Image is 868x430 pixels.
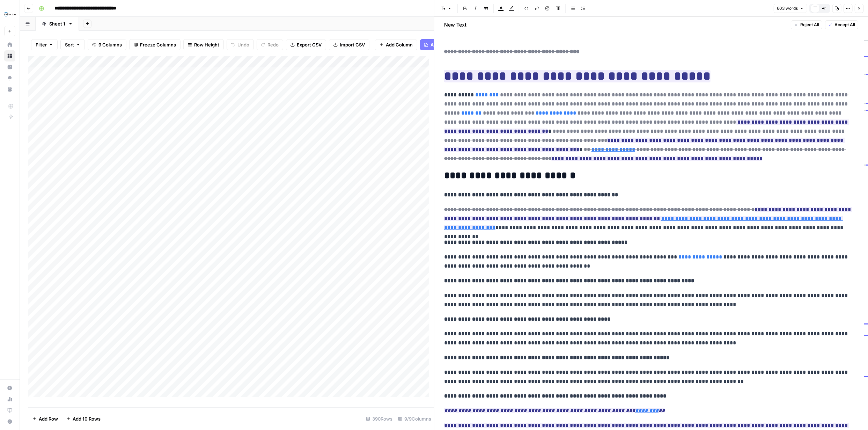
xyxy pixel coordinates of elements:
[444,21,466,28] h2: New Text
[4,416,15,427] button: Help + Support
[395,413,434,424] div: 9/9 Columns
[39,415,58,422] span: Add Row
[4,405,15,416] a: Learning Hub
[65,41,74,48] span: Sort
[340,41,365,48] span: Import CSV
[227,39,254,50] button: Undo
[286,39,326,50] button: Export CSV
[4,8,17,21] img: FYidoctors Logo
[4,39,15,50] a: Home
[28,41,62,46] div: Domain Overview
[183,39,224,50] button: Row Height
[36,41,47,48] span: Filter
[267,41,279,48] span: Redo
[71,41,76,46] img: tab_keywords_by_traffic_grey.svg
[88,39,126,50] button: 9 Columns
[73,415,101,422] span: Add 10 Rows
[4,61,15,73] a: Insights
[28,413,62,424] button: Add Row
[386,41,413,48] span: Add Column
[4,6,15,23] button: Workspace: FYidoctors
[4,73,15,84] a: Opportunities
[11,11,17,17] img: logo_orange.svg
[98,41,122,48] span: 9 Columns
[825,20,858,29] button: Accept All
[375,39,417,50] button: Add Column
[129,39,181,50] button: Freeze Columns
[49,20,65,27] div: Sheet 1
[4,84,15,95] a: Your Data
[329,39,369,50] button: Import CSV
[20,11,34,17] div: v 4.0.25
[363,413,395,424] div: 390 Rows
[431,41,469,48] span: Add Power Agent
[11,18,17,24] img: website_grey.svg
[4,50,15,61] a: Browse
[60,39,85,50] button: Sort
[420,39,473,50] button: Add Power Agent
[237,41,249,48] span: Undo
[774,4,807,13] button: 603 words
[194,41,219,48] span: Row Height
[78,41,115,46] div: Keywords by Traffic
[36,17,79,31] a: Sheet 1
[31,39,58,50] button: Filter
[777,5,798,12] span: 603 words
[18,18,77,24] div: Domain: [DOMAIN_NAME]
[140,41,176,48] span: Freeze Columns
[4,382,15,394] a: Settings
[834,22,855,28] span: Accept All
[62,413,105,424] button: Add 10 Rows
[791,20,822,29] button: Reject All
[800,22,819,28] span: Reject All
[4,394,15,405] a: Usage
[297,41,322,48] span: Export CSV
[20,41,26,46] img: tab_domain_overview_orange.svg
[257,39,283,50] button: Redo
